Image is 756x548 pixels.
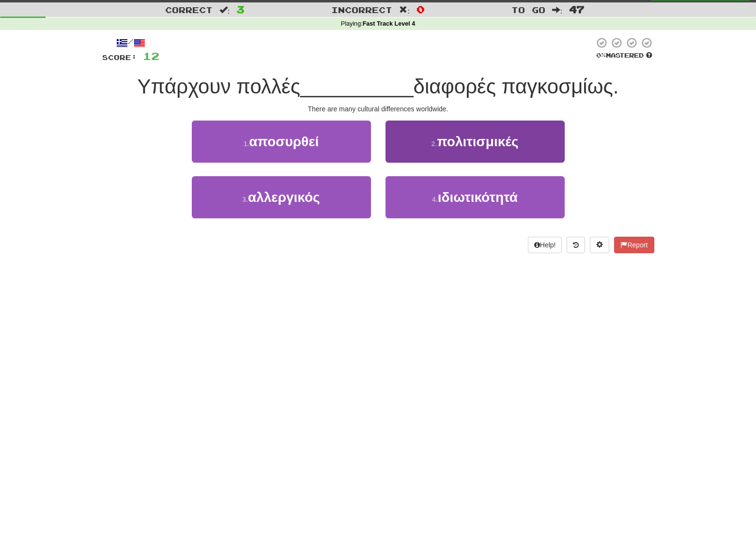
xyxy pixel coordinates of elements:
[143,50,159,62] span: 12
[437,134,518,149] span: πολιτισμικές
[219,6,230,14] span: :
[363,20,416,27] strong: Fast Track Level 4
[192,121,371,163] button: 1.αποσυρθεί
[165,5,213,15] span: Correct
[242,196,248,203] small: 3 .
[567,237,585,253] button: Round history (alt+y)
[596,51,606,59] span: 0 %
[432,196,438,203] small: 4 .
[386,121,565,163] button: 2.πολιτισμικές
[417,3,425,15] span: 0
[244,140,249,148] small: 1 .
[432,140,437,148] small: 2 .
[138,75,300,98] span: Υπάρχουν πολλές
[552,6,563,14] span: :
[300,75,414,98] span: __________
[236,3,245,15] span: 3
[386,176,565,218] button: 4.ιδιωτικότητά
[249,134,319,149] span: αποσυρθεί
[102,104,654,114] div: There are many cultural differences worldwide.
[192,176,371,218] button: 3.αλλεργικός
[331,5,392,15] span: Incorrect
[438,190,518,205] span: ιδιωτικότητά
[102,53,137,61] span: Score:
[569,3,585,15] span: 47
[414,75,619,98] span: διαφορές παγκοσμίως.
[248,190,320,205] span: αλλεργικός
[528,237,562,253] button: Help!
[614,237,654,253] button: Report
[102,37,159,49] div: /
[399,6,410,14] span: :
[511,5,545,15] span: To go
[594,51,654,60] div: Mastered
